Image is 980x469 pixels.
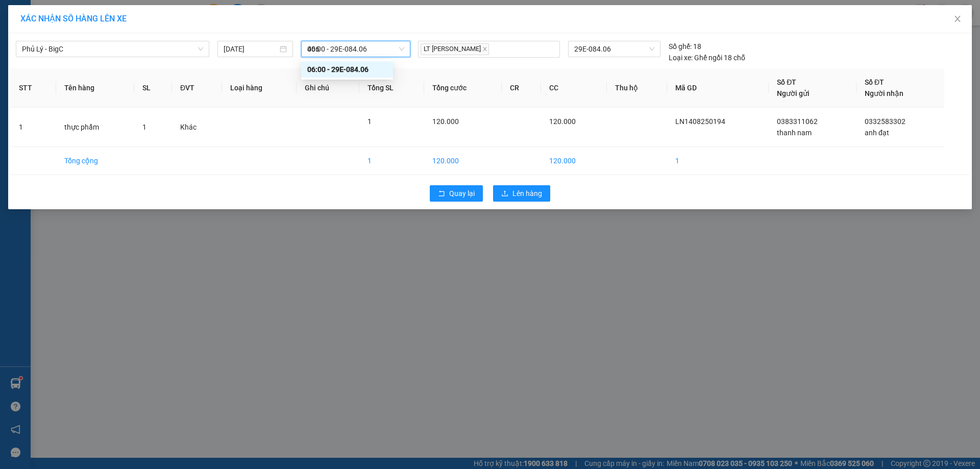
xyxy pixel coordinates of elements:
button: uploadLên hàng [493,185,550,202]
span: Số ghế: [669,41,692,52]
th: Mã GD [667,68,769,108]
span: upload [501,190,508,198]
span: XÁC NHẬN SỐ HÀNG LÊN XE [20,14,127,23]
span: LT [PERSON_NAME] [421,43,489,55]
span: 29E-084.06 [574,41,654,57]
th: SL [134,68,172,108]
span: anh đạt [865,129,889,137]
th: Thu hộ [607,68,667,108]
span: Số ĐT [865,78,884,86]
td: 1 [667,147,769,175]
td: 1 [359,147,424,175]
span: 120.000 [549,117,576,126]
span: Người gửi [777,89,810,97]
span: close [953,15,962,23]
button: rollbackQuay lại [430,185,483,202]
td: 120.000 [424,147,502,175]
th: Ghi chú [297,68,359,108]
span: Loại xe: [669,52,693,63]
span: 120.000 [432,117,459,126]
span: 1 [367,117,372,126]
input: 14/08/2025 [224,43,278,55]
td: Khác [172,108,222,147]
span: Lên hàng [512,188,542,199]
div: 18 [669,41,701,52]
span: Quay lại [449,188,475,199]
td: 1 [11,108,56,147]
span: Số ĐT [777,78,796,86]
span: Phủ Lý - BigC [22,41,203,57]
th: Tên hàng [56,68,134,108]
div: Ghế ngồi 18 chỗ [669,52,745,63]
span: 0332583302 [865,117,905,126]
span: rollback [438,190,445,198]
span: 0383311062 [777,117,818,126]
span: close [482,46,487,52]
th: Loại hàng [222,68,297,108]
span: 06:00 - 29E-084.06 [307,41,404,57]
span: LN1408250194 [675,117,725,126]
span: Người nhận [865,89,903,97]
span: thanh nam [777,129,812,137]
span: 1 [142,123,146,131]
th: Tổng cước [424,68,502,108]
th: CC [541,68,607,108]
td: thực phẩm [56,108,134,147]
th: CR [502,68,541,108]
th: ĐVT [172,68,222,108]
td: Tổng cộng [56,147,134,175]
th: STT [11,68,56,108]
th: Tổng SL [359,68,424,108]
button: Close [943,5,972,34]
td: 120.000 [541,147,607,175]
